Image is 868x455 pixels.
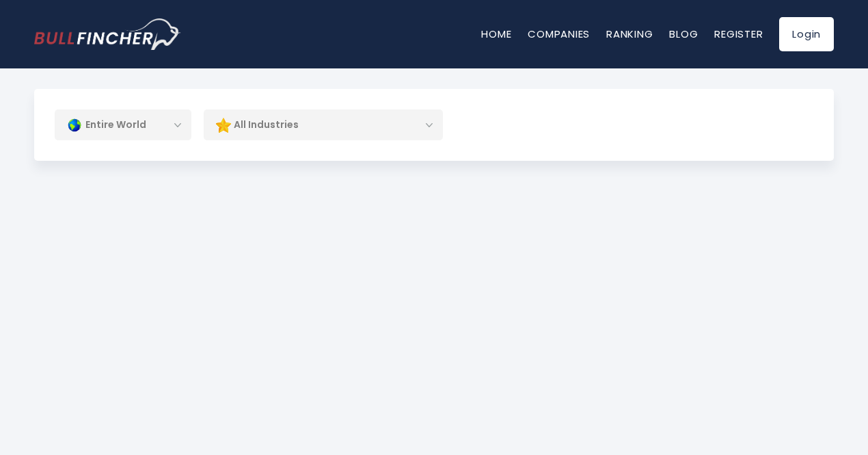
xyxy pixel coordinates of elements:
a: Companies [528,27,590,41]
a: Blog [669,27,698,41]
a: Home [481,27,511,41]
div: All Industries [204,109,443,141]
div: Entire World [55,109,191,141]
img: bullfincher logo [34,18,181,50]
a: Go to homepage [34,18,181,50]
a: Register [714,27,763,41]
a: Ranking [606,27,653,41]
a: Login [779,17,834,51]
